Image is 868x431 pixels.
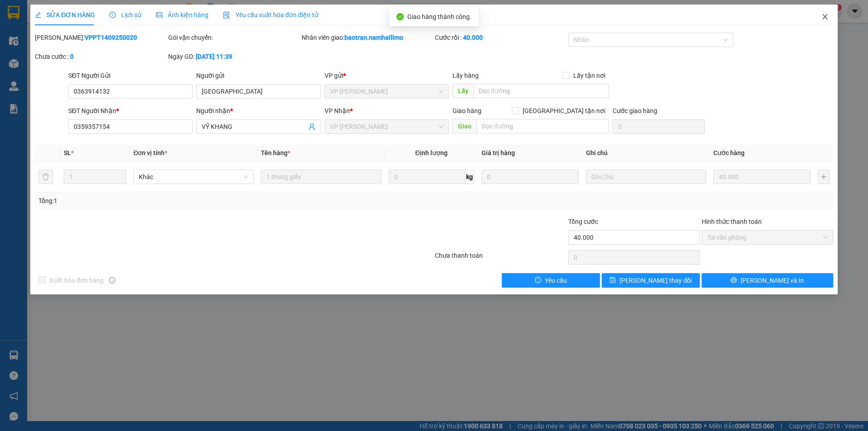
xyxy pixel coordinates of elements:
[453,119,476,133] span: Giao
[453,72,479,79] span: Lấy hàng
[731,277,737,284] span: printer
[502,273,600,288] button: exclamation-circleYêu cầu
[109,11,142,19] span: Lịch sử
[139,170,248,184] span: Khác
[223,11,318,19] span: Yêu cầu xuất hóa đơn điện tử
[821,13,829,20] span: close
[325,107,350,114] span: VP Nhận
[463,34,483,41] b: 40.000
[609,277,616,284] span: save
[476,119,609,133] input: Dọc đường
[344,34,403,41] b: baotran.namhailimo
[156,11,208,19] span: Ảnh kiện hàng
[35,52,166,62] div: Chưa cước :
[570,71,609,81] span: Lấy tận nơi
[473,84,609,98] input: Dọc đường
[68,71,193,81] div: SĐT Người Gửi
[196,106,321,116] div: Người nhận
[168,33,300,43] div: Gói vận chuyển:
[435,33,566,43] div: Cước rồi :
[741,275,804,285] span: [PERSON_NAME] và In
[261,170,381,184] input: VD: Bàn, Ghế
[396,13,404,20] span: check-circle
[519,106,609,116] span: [GEOGRAPHIC_DATA] tận nơi
[481,149,515,156] span: Giá trị hàng
[582,144,710,162] th: Ghi chú
[481,170,579,184] input: 0
[70,53,74,60] b: 0
[613,119,705,134] input: Cước giao hàng
[545,275,567,285] span: Yêu cầu
[602,273,700,288] button: save[PERSON_NAME] thay đổi
[308,123,316,130] span: user-add
[453,107,481,114] span: Giao hàng
[35,11,95,19] span: SỬA ĐƠN HÀNG
[109,277,115,284] span: info-circle
[586,170,706,184] input: Ghi Chú
[156,12,162,18] span: picture
[46,275,107,285] span: Xuất hóa đơn hàng
[535,277,541,284] span: exclamation-circle
[133,149,167,156] span: Đơn vị tính
[702,218,762,225] label: Hình thức thanh toán
[302,33,433,43] div: Nhân viên giao:
[434,251,567,266] div: Chưa thanh toán
[568,218,598,225] span: Tổng cước
[223,12,230,19] img: icon
[330,120,443,133] span: VP Phạm Ngũ Lão
[613,107,657,114] label: Cước giao hàng
[325,71,449,81] div: VP gửi
[261,149,290,156] span: Tên hàng
[702,273,833,288] button: printer[PERSON_NAME] và In
[453,84,473,98] span: Lấy
[619,275,692,285] span: [PERSON_NAME] thay đổi
[168,52,300,62] div: Ngày GD:
[330,85,443,98] span: VP Phan Thiết
[707,231,828,244] span: Tại văn phòng
[812,5,838,30] button: Close
[713,170,811,184] input: 0
[196,71,321,81] div: Người gửi
[64,149,71,156] span: SL
[713,149,745,156] span: Cước hàng
[818,170,830,184] button: plus
[68,106,193,116] div: SĐT Người Nhận
[38,170,53,184] button: delete
[38,196,335,206] div: Tổng: 1
[465,170,474,184] span: kg
[415,149,448,156] span: Định lượng
[407,13,472,20] span: Giao hàng thành công.
[85,34,137,41] b: VPPT1409250020
[196,53,232,60] b: [DATE] 11:39
[35,12,41,18] span: edit
[35,33,166,43] div: [PERSON_NAME]:
[109,12,116,18] span: clock-circle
